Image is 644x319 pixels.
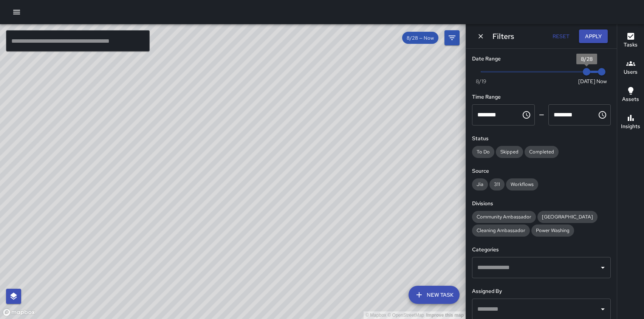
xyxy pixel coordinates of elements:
[496,149,523,155] span: Skipped
[617,82,644,109] button: Assets
[472,200,611,208] h6: Divisions
[472,225,530,237] div: Cleaning Ambassador
[506,181,538,187] span: Workflows
[496,146,523,158] div: Skipped
[549,29,573,43] button: Reset
[472,135,611,143] h6: Status
[595,107,610,122] button: Choose time, selected time is 11:59 PM
[489,181,505,187] span: 311
[472,287,611,296] h6: Assigned By
[596,77,607,85] span: Now
[598,262,608,273] button: Open
[598,304,608,314] button: Open
[472,178,488,190] div: Jia
[624,68,638,76] h6: Users
[492,30,514,42] h6: Filters
[531,227,574,234] span: Power Washing
[472,93,611,101] h6: Time Range
[444,30,460,45] button: Filters
[621,122,640,131] h6: Insights
[525,146,559,158] div: Completed
[472,149,494,155] span: To Do
[472,227,530,234] span: Cleaning Ambassador
[578,77,595,85] span: [DATE]
[531,225,574,237] div: Power Washing
[472,55,611,63] h6: Date Range
[475,31,486,42] button: Dismiss
[472,181,488,187] span: Jia
[617,109,644,136] button: Insights
[476,77,486,85] span: 8/19
[622,95,639,104] h6: Assets
[489,178,505,190] div: 311
[624,41,638,49] h6: Tasks
[472,167,611,175] h6: Source
[472,214,536,220] span: Community Ambassador
[472,211,536,223] div: Community Ambassador
[537,214,598,220] span: [GEOGRAPHIC_DATA]
[402,35,438,41] span: 8/28 — Now
[519,107,534,122] button: Choose time, selected time is 12:00 AM
[409,286,460,304] button: New Task
[472,146,494,158] div: To Do
[472,246,611,254] h6: Categories
[525,149,559,155] span: Completed
[581,56,593,62] span: 8/28
[617,54,644,82] button: Users
[537,211,598,223] div: [GEOGRAPHIC_DATA]
[506,178,538,190] div: Workflows
[579,29,608,43] button: Apply
[617,27,644,54] button: Tasks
